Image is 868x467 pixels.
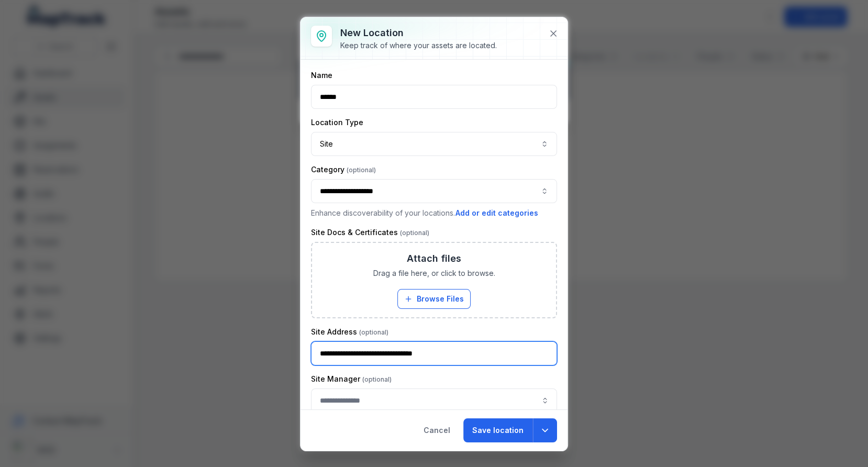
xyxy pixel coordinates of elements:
[311,132,557,156] button: Site
[340,26,497,40] h3: New location
[311,388,557,413] input: location-add:cf[c40d87f2-b91d-4058-89da-e0816370a66f]-label
[415,418,459,442] button: Cancel
[311,70,332,81] label: Name
[407,251,461,266] h3: Attach files
[311,327,388,337] label: Site Address
[455,207,539,219] button: Add or edit categories
[311,374,392,384] label: Site Manager
[311,164,376,175] label: Category
[311,227,429,238] label: Site Docs & Certificates
[373,268,495,279] span: Drag a file here, or click to browse.
[463,418,532,442] button: Save location
[340,40,497,51] div: Keep track of where your assets are located.
[311,207,557,219] p: Enhance discoverability of your locations.
[397,289,471,309] button: Browse Files
[311,117,363,128] label: Location Type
